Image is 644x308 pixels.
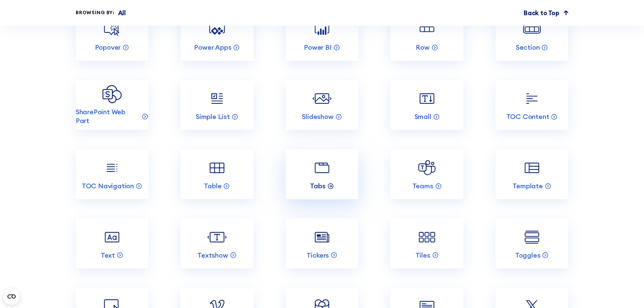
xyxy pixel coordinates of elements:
p: Textshow [197,251,228,260]
img: Row [417,20,436,39]
a: TOC Navigation [76,149,148,199]
img: Small [417,89,436,108]
img: Textshow [207,228,226,247]
img: Power Apps [207,20,226,39]
a: Tabs [286,149,358,199]
img: Template [522,158,542,177]
p: All [118,8,126,18]
p: TOC Navigation [82,182,134,190]
p: Toggles [515,251,541,260]
img: Teams [417,158,436,177]
img: Slideshow [312,89,332,108]
img: Simple List [207,89,226,108]
img: Tabs [312,158,332,177]
p: Tickers [307,251,329,260]
img: Table [207,158,226,177]
a: Section [496,11,568,61]
img: Power BI [312,20,332,39]
a: Text [76,218,148,268]
p: Power Apps [194,43,231,52]
a: Template [496,149,568,199]
a: Simple List [181,80,253,130]
p: Row [416,43,429,52]
img: TOC Navigation [102,158,122,177]
a: Tiles [390,218,463,268]
a: Toggles [496,218,568,268]
p: Teams [412,182,433,190]
p: Tiles [415,251,430,260]
p: Small [414,112,431,121]
div: Browsing by: [76,9,115,16]
a: TOC Content [496,80,568,130]
a: Popover [76,11,148,61]
p: Popover [95,43,121,52]
a: Slideshow [286,80,358,130]
img: Toggles [522,228,542,247]
p: Power BI [304,43,331,52]
a: Teams [390,149,463,199]
img: Section [522,20,542,39]
p: TOC Content [506,112,549,121]
p: Template [512,182,543,190]
a: Small [390,80,463,130]
p: Section [516,43,540,52]
iframe: Chat Widget [610,276,644,308]
img: Tickers [312,228,332,247]
img: Popover [102,20,122,39]
p: Table [204,182,221,190]
a: Tickers [286,218,358,268]
p: Slideshow [302,112,333,121]
a: SharePoint Web Part [76,80,148,130]
button: Open CMP widget [3,288,20,305]
a: Row [390,11,463,61]
a: Table [181,149,253,199]
p: Tabs [310,182,325,190]
a: Power BI [286,11,358,61]
p: SharePoint Web Part [76,108,140,125]
a: Textshow [181,218,253,268]
img: Tiles [417,228,436,247]
a: Back to Top [524,8,568,18]
img: SharePoint Web Part [102,85,122,104]
p: Simple List [196,112,230,121]
img: TOC Content [522,89,542,108]
p: Text [101,251,115,260]
a: Power Apps [181,11,253,61]
img: Text [102,228,122,247]
p: Back to Top [524,8,559,18]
